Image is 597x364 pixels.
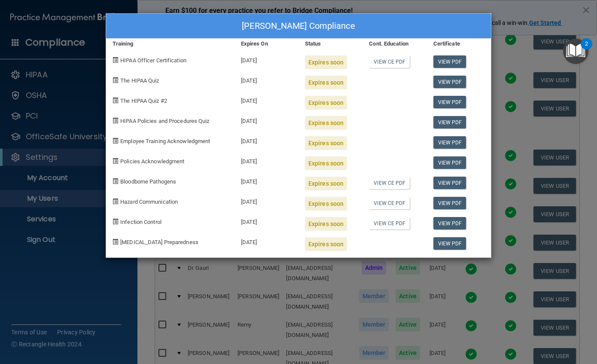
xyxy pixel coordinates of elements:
div: Training [106,39,235,49]
div: Status [298,39,362,49]
div: Expires soon [305,76,347,89]
a: View PDF [433,116,466,128]
div: Expires soon [305,156,347,170]
a: View PDF [433,217,466,229]
a: View PDF [433,55,466,68]
a: View CE PDF [369,177,410,189]
span: Infection Control [120,219,161,225]
div: Expires On [235,39,298,49]
div: [DATE] [235,190,298,211]
span: Hazard Communication [120,199,178,205]
div: [PERSON_NAME] Compliance [106,14,491,39]
div: Expires soon [305,237,347,251]
span: [MEDICAL_DATA] Preparedness [120,239,198,245]
span: Bloodborne Pathogens [120,178,176,185]
div: [DATE] [235,69,298,89]
div: Cont. Education [362,39,426,49]
span: Policies Acknowledgment [120,158,184,165]
span: HIPAA Policies and Procedures Quiz [120,118,209,124]
a: View PDF [433,197,466,209]
div: [DATE] [235,49,298,69]
a: View PDF [433,177,466,189]
a: View CE PDF [369,197,410,209]
div: [DATE] [235,170,298,190]
div: [DATE] [235,130,298,150]
div: Expires soon [305,197,347,211]
button: Open Resource Center, 2 new notifications [563,39,588,64]
div: 2 [585,44,588,55]
div: Expires soon [305,217,347,231]
a: View PDF [433,76,466,88]
div: Certificate [427,39,491,49]
span: HIPAA Officer Certification [120,57,186,64]
a: View CE PDF [369,55,410,68]
div: [DATE] [235,231,298,251]
a: View PDF [433,237,466,250]
div: [DATE] [235,89,298,110]
div: Expires soon [305,55,347,69]
div: Expires soon [305,136,347,150]
a: View PDF [433,156,466,169]
span: The HIPAA Quiz #2 [120,98,167,104]
a: View PDF [433,136,466,149]
span: The HIPAA Quiz [120,77,159,84]
a: View PDF [433,96,466,108]
div: [DATE] [235,150,298,170]
div: Expires soon [305,96,347,110]
span: Employee Training Acknowledgment [120,138,210,144]
div: [DATE] [235,110,298,130]
div: [DATE] [235,211,298,231]
div: Expires soon [305,116,347,130]
a: View CE PDF [369,217,410,229]
div: Expires soon [305,177,347,190]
